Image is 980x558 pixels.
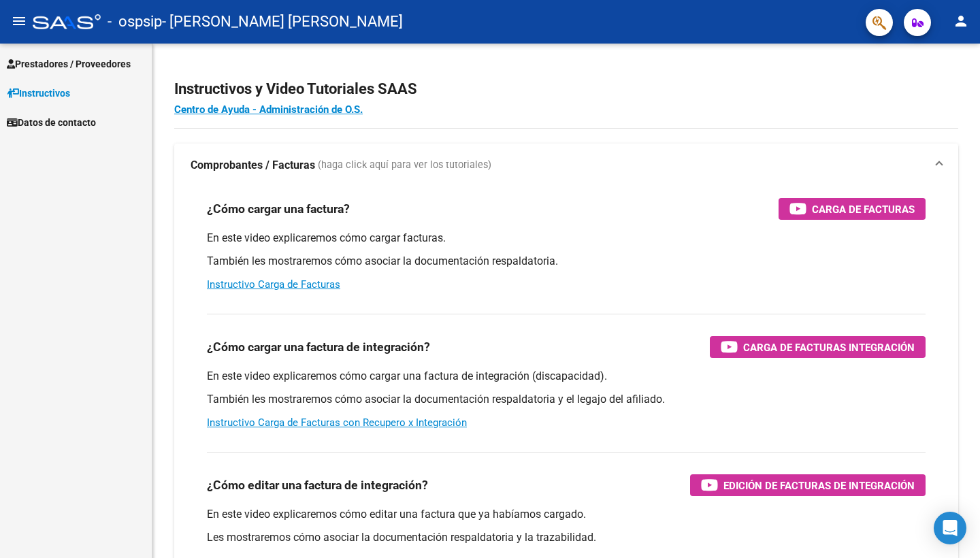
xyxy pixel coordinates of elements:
[207,338,430,357] h3: ¿Cómo cargar una factura de integración?
[723,477,915,494] span: Edición de Facturas de integración
[779,198,926,220] button: Carga de Facturas
[207,416,467,429] a: Instructivo Carga de Facturas con Recupero x Integración
[743,339,915,356] span: Carga de Facturas Integración
[174,144,958,187] mat-expansion-panel-header: Comprobantes / Facturas (haga click aquí para ver los tutoriales)
[207,476,428,495] h3: ¿Cómo editar una factura de integración?
[7,56,131,71] span: Prestadores / Proveedores
[207,231,926,246] p: En este video explicaremos cómo cargar facturas.
[207,278,340,291] a: Instructivo Carga de Facturas
[108,7,162,37] span: - ospsip
[953,13,969,29] mat-icon: person
[207,530,926,545] p: Les mostraremos cómo asociar la documentación respaldatoria y la trazabilidad.
[11,13,27,29] mat-icon: menu
[7,115,96,130] span: Datos de contacto
[690,474,926,496] button: Edición de Facturas de integración
[207,254,926,269] p: También les mostraremos cómo asociar la documentación respaldatoria.
[162,7,403,37] span: - [PERSON_NAME] [PERSON_NAME]
[207,369,926,384] p: En este video explicaremos cómo cargar una factura de integración (discapacidad).
[812,201,915,218] span: Carga de Facturas
[174,76,958,102] h2: Instructivos y Video Tutoriales SAAS
[174,103,363,116] a: Centro de Ayuda - Administración de O.S.
[318,158,491,173] span: (haga click aquí para ver los tutoriales)
[710,336,926,358] button: Carga de Facturas Integración
[191,158,315,173] strong: Comprobantes / Facturas
[934,512,966,544] div: Open Intercom Messenger
[207,392,926,407] p: También les mostraremos cómo asociar la documentación respaldatoria y el legajo del afiliado.
[207,199,350,218] h3: ¿Cómo cargar una factura?
[207,507,926,522] p: En este video explicaremos cómo editar una factura que ya habíamos cargado.
[7,86,70,101] span: Instructivos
